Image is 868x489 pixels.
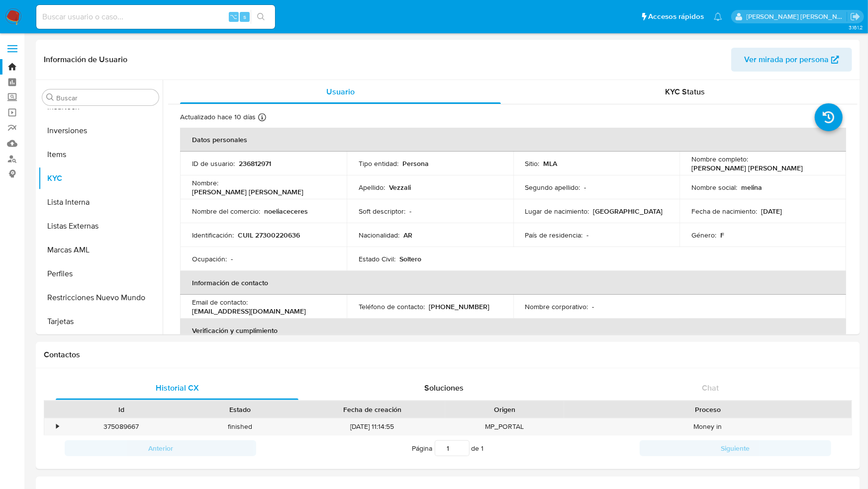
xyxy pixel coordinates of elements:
p: Actualizado hace 10 días [180,112,256,122]
div: • [56,422,59,431]
button: Marcas AML [38,238,163,262]
p: Nacionalidad : [359,231,399,240]
p: Teléfono de contacto : [359,302,425,311]
div: Estado [188,405,292,414]
input: Buscar [56,93,155,102]
p: ID de usuario : [192,159,235,168]
span: Accesos rápidos [648,11,704,22]
button: Ver mirada por persona [731,48,852,72]
span: Chat [702,382,719,394]
p: CUIL 27300220636 [238,231,300,240]
span: Ver mirada por persona [744,48,829,72]
a: Salir [850,11,861,22]
button: KYC [38,166,163,190]
button: Perfiles [38,262,163,286]
p: [PHONE_NUMBER] [429,302,489,311]
div: 375089667 [62,418,181,435]
div: Id [69,405,174,414]
p: Soft descriptor : [359,207,405,216]
p: AR [403,231,412,240]
p: noeliaceceres [264,207,308,216]
p: Persona [402,159,429,168]
p: - [587,231,589,240]
p: Ocupación : [192,254,227,263]
button: Inversiones [38,119,163,143]
span: Página de [412,440,484,456]
p: Nombre del comercio : [192,207,260,216]
span: Historial CX [156,382,199,394]
div: finished [181,418,299,435]
p: Nombre : [192,178,218,187]
p: MLA [544,159,558,168]
h1: Contactos [44,350,852,360]
div: Fecha de creación [307,405,438,414]
p: Sitio : [525,159,540,168]
p: - [409,207,411,216]
p: rene.vale@mercadolibre.com [747,12,847,21]
p: F [720,231,724,240]
p: [EMAIL_ADDRESS][DOMAIN_NAME] [192,307,306,316]
button: Listas Externas [38,214,163,238]
p: Estado Civil : [359,254,395,263]
p: Nombre completo : [691,155,748,163]
p: [GEOGRAPHIC_DATA] [593,207,663,216]
span: KYC Status [666,86,705,97]
p: Fecha de nacimiento : [691,207,757,216]
div: Proceso [571,405,845,414]
p: Tipo entidad : [359,159,398,168]
span: Usuario [326,86,355,97]
p: Nombre social : [691,183,737,192]
th: Verificación y cumplimiento [180,319,846,342]
button: Buscar [46,93,54,101]
a: Notificaciones [714,12,722,21]
p: País de residencia : [525,231,583,240]
button: Items [38,143,163,166]
p: [PERSON_NAME] [PERSON_NAME] [691,163,803,172]
span: ⌥ [230,12,237,21]
p: 236812971 [239,159,271,168]
p: - [231,254,233,263]
p: Lugar de nacimiento : [525,207,589,216]
div: MP_PORTAL [445,418,564,435]
button: Siguiente [640,440,831,456]
p: Identificación : [192,231,234,240]
p: Vezzali [389,183,411,192]
p: Nombre corporativo : [525,302,588,311]
button: Tarjetas [38,310,163,333]
div: Origen [452,405,557,414]
p: Segundo apellido : [525,183,580,192]
p: melina [741,183,762,192]
h1: Información de Usuario [44,55,127,65]
p: - [592,302,594,311]
th: Datos personales [180,128,846,152]
p: Género : [691,231,716,240]
p: Apellido : [359,183,385,192]
p: [DATE] [761,207,782,216]
span: 1 [482,443,484,453]
p: [PERSON_NAME] [PERSON_NAME] [192,187,303,196]
button: Restricciones Nuevo Mundo [38,286,163,310]
th: Información de contacto [180,271,846,295]
button: Anterior [65,440,256,456]
div: [DATE] 11:14:55 [300,418,445,435]
p: Soltero [399,254,421,263]
input: Buscar usuario o caso... [36,10,275,23]
button: Lista Interna [38,190,163,214]
p: Email de contacto : [192,298,248,307]
button: search-icon [251,10,271,24]
p: - [584,183,586,192]
div: Money in [564,418,852,435]
span: Soluciones [424,382,464,394]
span: s [243,12,246,21]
